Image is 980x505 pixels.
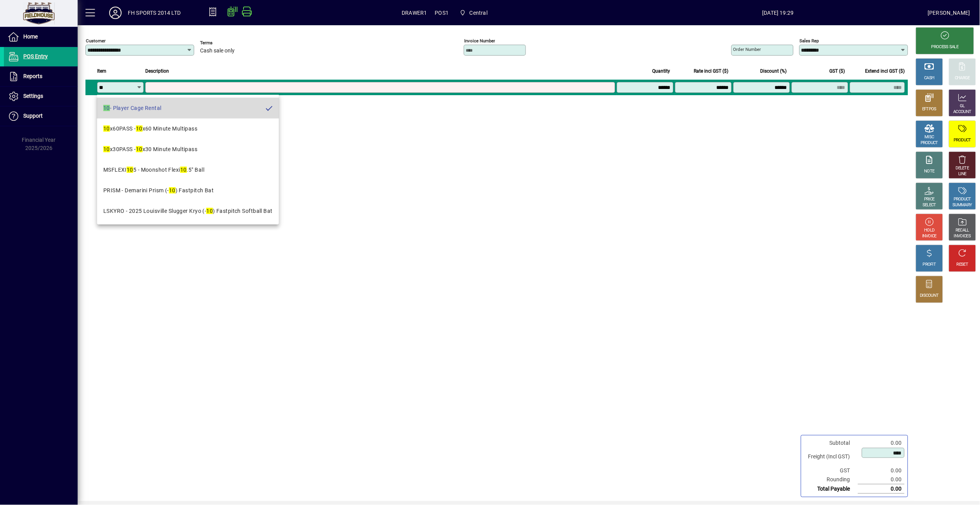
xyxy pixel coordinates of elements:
a: Reports [4,67,78,86]
span: GST ($) [830,67,845,75]
div: SELECT [923,202,936,208]
a: Settings [4,87,78,106]
span: Reports [23,73,42,79]
span: Home [23,33,38,40]
span: POS Entry [23,53,48,59]
div: DISCOUNT [920,293,939,299]
div: EFTPOS [923,106,937,112]
mat-label: Invoice number [464,38,495,44]
div: PROFIT [923,262,936,268]
td: 0.00 [858,475,905,484]
a: Home [4,27,78,47]
div: RESET [957,262,968,268]
span: POS1 [435,7,449,19]
div: PRODUCT [921,140,938,146]
div: CHARGE [955,75,970,81]
div: PRODUCT [954,197,971,202]
span: [DATE] 19:29 [628,7,928,19]
span: Central [470,7,487,19]
mat-label: Order number [733,47,761,52]
span: Terms [200,40,247,45]
div: HOLD [924,228,935,233]
div: MISC [925,134,934,140]
div: SUMMARY [953,202,972,208]
span: Cash sale only [200,48,235,54]
div: RECALL [956,228,970,233]
mat-label: Customer [86,38,106,44]
td: Rounding [804,475,858,484]
span: Discount (%) [761,67,787,75]
td: 0.00 [858,439,905,448]
td: 0.00 [858,466,905,475]
mat-label: Sales rep [800,38,819,44]
span: Extend incl GST ($) [865,67,905,75]
td: Subtotal [804,439,858,448]
div: PRICE [924,197,935,202]
div: NOTE [924,169,935,174]
td: Freight (Incl GST) [804,448,858,466]
div: [PERSON_NAME] [928,7,970,19]
span: Settings [23,93,43,99]
a: Support [4,106,78,126]
div: INVOICES [954,233,971,239]
div: CASH [924,75,935,81]
span: Central [456,6,491,20]
div: LINE [959,171,966,177]
td: 0.00 [858,484,905,494]
span: Item [97,67,106,75]
div: FH SPORTS 2014 LTD [128,7,181,19]
div: INVOICE [922,233,936,239]
span: Description [145,67,169,75]
button: Profile [103,6,128,20]
div: GL [960,103,965,109]
div: PROCESS SALE [931,44,959,50]
td: GST [804,466,858,475]
div: PRODUCT [954,138,971,143]
span: Quantity [653,67,670,75]
span: DRAWER1 [402,7,427,19]
div: DELETE [956,165,969,171]
span: Support [23,113,43,119]
div: ACCOUNT [954,109,971,115]
td: Total Payable [804,484,858,494]
span: Rate incl GST ($) [694,67,729,75]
